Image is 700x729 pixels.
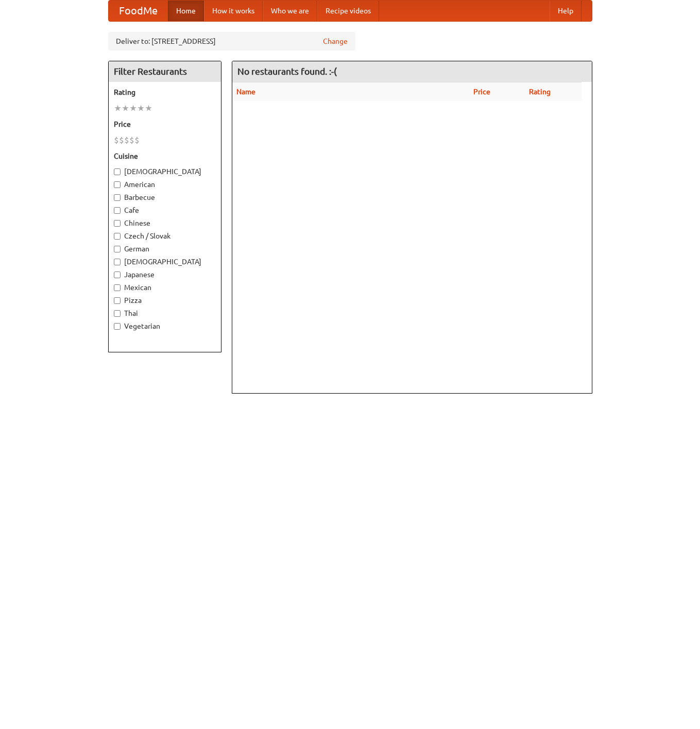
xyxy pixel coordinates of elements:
[114,192,216,202] label: Barbecue
[114,308,216,318] label: Thai
[114,220,121,227] input: Chinese
[114,181,121,188] input: American
[129,103,137,114] li: ★
[114,205,216,215] label: Cafe
[529,88,551,96] a: Rating
[114,179,216,190] label: American
[122,103,129,114] li: ★
[145,103,152,114] li: ★
[114,310,121,317] input: Thai
[114,87,216,97] h5: Rating
[108,32,355,50] div: Deliver to: [STREET_ADDRESS]
[550,1,582,21] a: Help
[114,257,216,267] label: [DEMOGRAPHIC_DATA]
[114,323,121,330] input: Vegetarian
[109,61,221,82] h4: Filter Restaurants
[263,1,317,21] a: Who we are
[317,1,379,21] a: Recipe videos
[114,207,121,214] input: Cafe
[114,321,216,331] label: Vegetarian
[119,134,124,146] li: $
[114,231,216,241] label: Czech / Slovak
[114,151,216,161] h5: Cuisine
[323,36,348,46] a: Change
[114,295,216,306] label: Pizza
[236,88,255,96] a: Name
[114,134,119,146] li: $
[237,66,337,76] ng-pluralize: No restaurants found. :-(
[114,282,216,293] label: Mexican
[114,194,121,201] input: Barbecue
[124,134,129,146] li: $
[114,119,216,129] h5: Price
[168,1,204,21] a: Home
[114,233,121,240] input: Czech / Slovak
[114,272,121,278] input: Japanese
[114,103,122,114] li: ★
[114,259,121,265] input: [DEMOGRAPHIC_DATA]
[204,1,263,21] a: How it works
[114,218,216,228] label: Chinese
[114,168,121,175] input: [DEMOGRAPHIC_DATA]
[114,244,216,254] label: German
[109,1,168,21] a: FoodMe
[129,134,134,146] li: $
[114,269,216,280] label: Japanese
[473,88,490,96] a: Price
[114,284,121,291] input: Mexican
[114,297,121,304] input: Pizza
[114,246,121,252] input: German
[134,134,140,146] li: $
[114,166,216,177] label: [DEMOGRAPHIC_DATA]
[137,103,145,114] li: ★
